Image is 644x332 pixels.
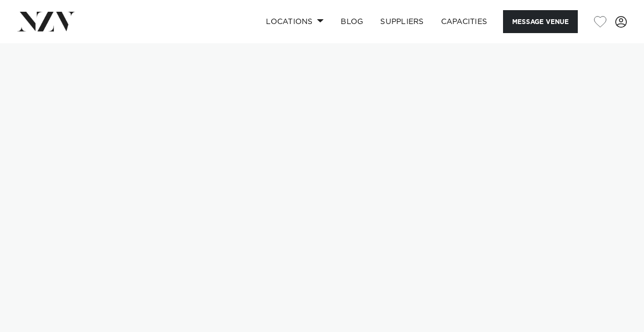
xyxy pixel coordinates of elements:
a: BLOG [332,10,372,33]
a: Capacities [433,10,496,33]
a: Locations [257,10,332,33]
img: nzv-logo.png [17,12,75,31]
a: SUPPLIERS [372,10,432,33]
button: Message Venue [503,10,578,33]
